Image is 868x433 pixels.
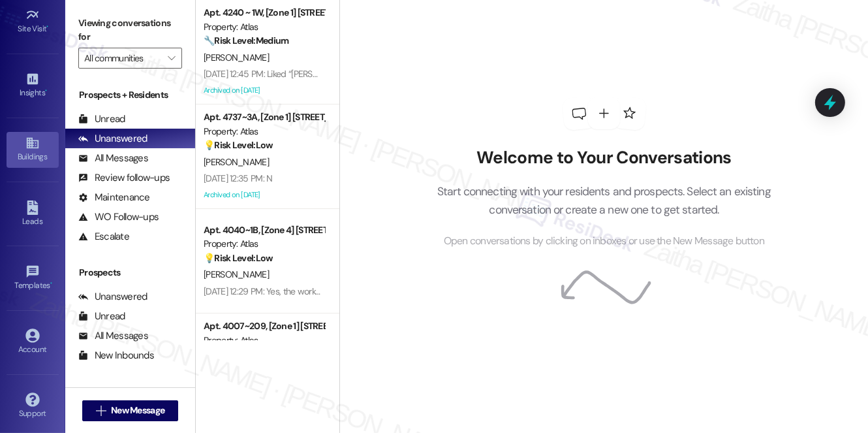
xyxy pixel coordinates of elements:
div: Property: Atlas [204,125,324,138]
div: Residents [65,385,195,399]
div: Unanswered [78,132,147,146]
div: Property: Atlas [204,237,324,251]
a: Insights • [7,68,59,103]
a: Account [7,325,59,360]
div: Review follow-ups [78,171,170,185]
input: All communities [84,48,161,69]
div: Apt. 4007~209, [Zone 1] [STREET_ADDRESS][PERSON_NAME] [204,319,324,333]
a: Site Visit • [7,4,59,39]
div: Unread [78,310,125,323]
div: All Messages [78,329,148,343]
span: Open conversations by clicking on inboxes or use the New Message button [444,233,764,249]
div: Prospects + Residents [65,88,195,102]
a: Buildings [7,132,59,167]
strong: 💡 Risk Level: Low [204,139,273,151]
div: New Inbounds [78,349,154,362]
span: [PERSON_NAME] [204,156,269,168]
strong: 🔧 Risk Level: Medium [204,35,288,46]
div: Maintenance [78,191,150,204]
span: • [47,22,49,31]
a: Leads [7,197,59,232]
div: Apt. 4040~1B, [Zone 4] [STREET_ADDRESS] [204,223,324,237]
div: Unanswered [78,290,147,304]
a: Templates • [7,261,59,296]
a: Support [7,389,59,424]
span: [PERSON_NAME] [204,52,269,63]
div: Archived on [DATE] [202,82,326,99]
span: [PERSON_NAME] [204,268,269,280]
div: [DATE] 12:29 PM: Yes, the worker fixed it right [DOMAIN_NAME] was going off 1 hour.And then he ca... [204,285,724,297]
button: New Message [82,400,179,421]
strong: 💡 Risk Level: Low [204,252,273,264]
div: WO Follow-ups [78,210,159,224]
div: Escalate [78,230,129,244]
div: Prospects [65,266,195,280]
p: Start connecting with your residents and prospects. Select an existing conversation or create a n... [418,182,791,219]
div: Apt. 4240 ~ 1W, [Zone 1] [STREET_ADDRESS][US_STATE] [204,6,324,20]
span: • [45,86,47,95]
i:  [168,53,175,63]
div: [DATE] 12:35 PM: N [204,172,272,184]
span: New Message [111,404,164,417]
div: All Messages [78,152,148,165]
h2: Welcome to Your Conversations [418,148,791,168]
div: Property: Atlas [204,334,324,347]
div: Property: Atlas [204,20,324,34]
span: • [50,279,52,288]
div: Archived on [DATE] [202,187,326,203]
div: Apt. 4737~3A, [Zone 1] [STREET_ADDRESS] [204,110,324,124]
div: Unread [78,112,125,126]
label: Viewing conversations for [78,13,182,48]
i:  [96,406,106,416]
